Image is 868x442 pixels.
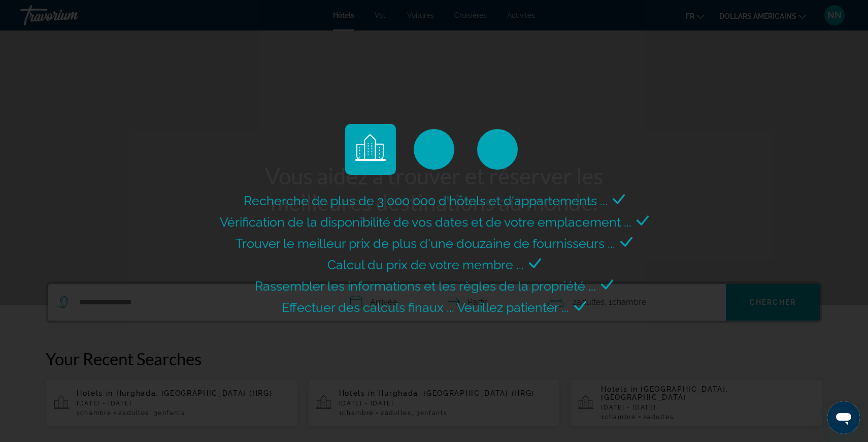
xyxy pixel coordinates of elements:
span: Calcul du prix de votre membre ... [327,257,524,272]
span: Vérification de la disponibilité de vos dates et de votre emplacement ... [220,214,631,230]
span: Rassembler les informations et les règles de la propriété ... [255,278,596,294]
span: Recherche de plus de 3 000 000 d'hôtels et d'appartements ... [244,193,608,208]
span: Effectuer des calculs finaux ... Veuillez patienter ... [282,300,569,315]
span: Trouver le meilleur prix de plus d'une douzaine de fournisseurs ... [236,236,615,251]
iframe: Bouton de lancement de la fenêtre de messagerie [827,401,860,434]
